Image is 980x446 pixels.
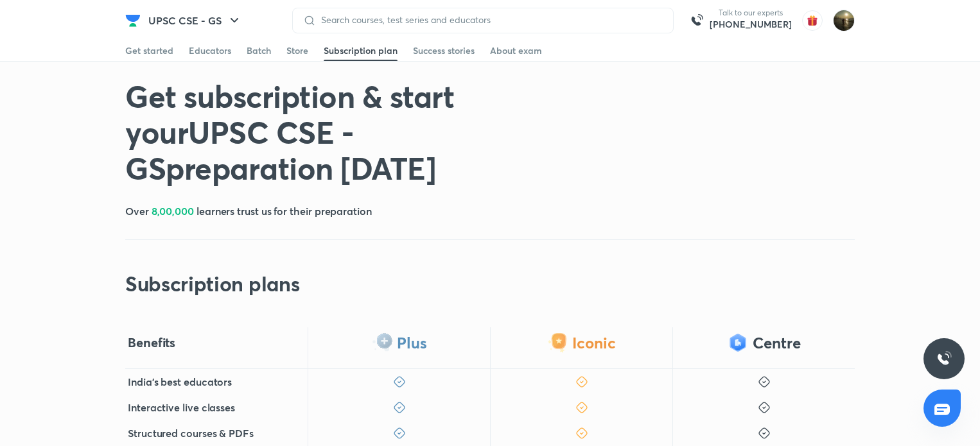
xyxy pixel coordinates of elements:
h5: Interactive live classes [128,400,235,415]
a: Get started [125,40,173,61]
div: About exam [490,44,542,57]
a: Store [286,40,308,61]
img: Omkar Gote [833,10,855,31]
img: call-us [684,8,710,33]
img: Company Logo [125,13,141,28]
a: [PHONE_NUMBER] [710,18,792,31]
div: Subscription plan [324,44,398,57]
a: Success stories [413,40,475,61]
h5: Structured courses & PDFs [128,425,254,441]
div: Store [286,44,308,57]
span: 8,00,000 [152,204,194,218]
button: UPSC CSE - GS [141,8,250,33]
a: Educators [189,40,231,61]
a: Subscription plan [324,40,398,61]
img: avatar [802,10,823,31]
div: Get started [125,44,173,57]
a: Batch [247,40,271,61]
a: About exam [490,40,542,61]
input: Search courses, test series and educators [316,15,663,25]
p: Talk to our experts [710,8,792,18]
h2: Subscription plans [125,271,299,296]
h5: Over learners trust us for their preparation [125,203,372,219]
div: Batch [247,44,271,57]
h5: India's best educators [128,374,232,390]
div: Educators [189,44,231,57]
h4: Benefits [128,334,175,351]
img: ttu [936,351,952,366]
h1: Get subscription & start your UPSC CSE - GS preparation [DATE] [125,78,563,185]
div: Success stories [413,44,475,57]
